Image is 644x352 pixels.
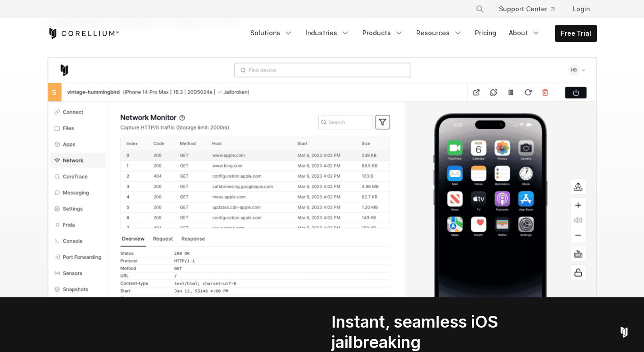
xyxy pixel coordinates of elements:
div: Navigation Menu [245,25,597,42]
a: Corellium Home [47,28,119,39]
a: Resources [411,25,468,41]
a: Free Trial [555,25,597,42]
img: Screenshot of the Corellium virtual hardware platform; network monitor section [47,57,597,297]
a: Support Center [492,1,562,17]
div: Open Intercom Messenger [613,321,635,343]
a: Login [565,1,597,17]
div: Navigation Menu [465,1,597,17]
a: Solutions [245,25,298,41]
a: About [503,25,546,41]
a: Products [357,25,409,41]
a: Pricing [470,25,502,41]
a: Industries [300,25,355,41]
button: Search [472,1,488,17]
